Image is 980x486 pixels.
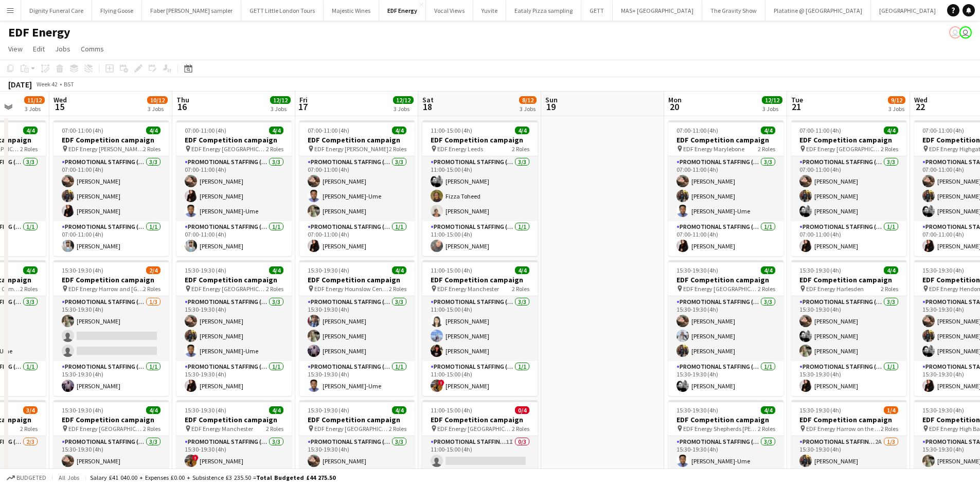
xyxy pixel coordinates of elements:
div: 15:30-19:30 (4h)4/4EDF Competition campaign EDF Energy Harlesden2 RolesPromotional Staffing (Flye... [791,260,906,396]
span: 2 Roles [758,145,775,153]
span: 15:30-19:30 (4h) [62,266,103,274]
span: EDF Energy Leeds [437,145,483,153]
app-card-role: Promotional Staffing (Flyering Staff)3/307:00-11:00 (4h)[PERSON_NAME][PERSON_NAME][PERSON_NAME]-Ume [668,156,783,221]
span: EDF Energy Manchester [437,285,499,293]
app-job-card: 11:00-15:00 (4h)4/4EDF Competition campaign EDF Energy Leeds2 RolesPromotional Staffing (Flyering... [422,120,538,256]
app-job-card: 15:30-19:30 (4h)4/4EDF Competition campaign EDF Energy [GEOGRAPHIC_DATA]2 RolesPromotional Staffi... [176,260,292,396]
span: 2 Roles [512,285,529,293]
span: 4/4 [884,127,898,134]
span: 2 Roles [881,285,898,293]
span: Jobs [55,44,70,53]
app-job-card: 07:00-11:00 (4h)4/4EDF Competition campaign EDF Energy [PERSON_NAME] Central2 RolesPromotional St... [54,120,169,256]
div: 3 Jobs [762,105,782,113]
app-card-role: Promotional Staffing (Team Leader)1/115:30-19:30 (4h)[PERSON_NAME] [668,361,783,396]
span: 11:00-15:00 (4h) [431,266,472,274]
span: 15:30-19:30 (4h) [676,266,718,274]
h3: EDF Competition campaign [54,135,169,145]
a: Jobs [51,42,75,56]
div: 07:00-11:00 (4h)4/4EDF Competition campaign EDF Energy [PERSON_NAME]2 RolesPromotional Staffing (... [299,120,415,256]
app-card-role: Promotional Staffing (Flyering Staff)3/315:30-19:30 (4h)[PERSON_NAME][PERSON_NAME][PERSON_NAME] [299,296,415,361]
div: 11:00-15:00 (4h)4/4EDF Competition campaign EDF Energy Manchester2 RolesPromotional Staffing (Fly... [422,260,538,396]
app-card-role: Promotional Staffing (Team Leader)1/115:30-19:30 (4h)[PERSON_NAME]-Ume [299,361,415,396]
span: ! [192,455,199,461]
app-card-role: Promotional Staffing (Flyering Staff)1/315:30-19:30 (4h)[PERSON_NAME] [54,296,169,361]
app-card-role: Promotional Staffing (Flyering Staff)3/315:30-19:30 (4h)[PERSON_NAME][PERSON_NAME][PERSON_NAME] [668,296,783,361]
span: 2 Roles [143,285,161,293]
span: 12/12 [762,96,782,104]
span: 4/4 [884,266,898,274]
span: 22 [913,101,928,113]
span: 4/4 [515,266,529,274]
button: GETT Little London Tours [241,1,324,21]
span: 17 [298,101,308,113]
span: EDF Energy [GEOGRAPHIC_DATA] [437,425,512,433]
span: 2 Roles [143,145,161,153]
span: 15:30-19:30 (4h) [922,266,964,274]
span: Week 42 [34,80,60,88]
app-card-role: Promotional Staffing (Flyering Staff)3/307:00-11:00 (4h)[PERSON_NAME][PERSON_NAME][PERSON_NAME] [791,156,906,221]
button: Flying Goose [92,1,142,21]
span: 2 Roles [389,425,406,433]
app-card-role: Promotional Staffing (Team Leader)1/111:00-15:00 (4h)![PERSON_NAME] [422,361,538,396]
span: 2 Roles [389,285,406,293]
span: 11:00-15:00 (4h) [431,127,472,134]
span: 07:00-11:00 (4h) [308,127,349,134]
div: 3 Jobs [888,105,905,113]
span: 2 Roles [512,425,529,433]
span: 3/4 [23,406,38,414]
div: 3 Jobs [271,105,290,113]
span: 15:30-19:30 (4h) [185,266,226,274]
div: 3 Jobs [25,105,44,113]
button: Vocal Views [426,1,473,21]
span: EDF Energy [GEOGRAPHIC_DATA] [806,145,881,153]
span: Wed [54,95,67,104]
span: Budgeted [16,474,46,481]
app-card-role: Promotional Staffing (Team Leader)1/107:00-11:00 (4h)[PERSON_NAME] [176,221,292,256]
div: 3 Jobs [520,105,536,113]
app-card-role: Promotional Staffing (Team Leader)1/115:30-19:30 (4h)[PERSON_NAME] [791,361,906,396]
h3: EDF Competition campaign [422,135,538,145]
button: [GEOGRAPHIC_DATA] [871,1,945,21]
span: 4/4 [392,127,406,134]
span: 07:00-11:00 (4h) [62,127,103,134]
span: 12/12 [270,96,291,104]
span: 4/4 [269,406,283,414]
app-card-role: Promotional Staffing (Flyering Staff)3/307:00-11:00 (4h)[PERSON_NAME][PERSON_NAME]-Ume[PERSON_NAME] [299,156,415,221]
span: 2 Roles [758,285,775,293]
span: Edit [33,44,45,53]
span: 11/12 [24,96,45,104]
h3: EDF Competition campaign [176,135,292,145]
span: Tue [791,95,803,104]
button: The Gravity Show [702,1,765,21]
span: EDF Energy [GEOGRAPHIC_DATA] [191,285,266,293]
span: 2 Roles [389,145,406,153]
span: EDF Energy Harrow on the Hill [806,425,881,433]
div: 15:30-19:30 (4h)4/4EDF Competition campaign EDF Energy [GEOGRAPHIC_DATA]2 RolesPromotional Staffi... [668,260,783,396]
button: Yuvite [473,1,506,21]
span: 9/12 [888,96,905,104]
a: View [4,42,27,56]
h3: EDF Competition campaign [176,415,292,424]
app-job-card: 15:30-19:30 (4h)4/4EDF Competition campaign EDF Energy Hounslow Central2 RolesPromotional Staffin... [299,260,415,396]
button: Dignity Funeral Care [21,1,92,21]
h3: EDF Competition campaign [422,415,538,424]
app-job-card: 07:00-11:00 (4h)4/4EDF Competition campaign EDF Energy [GEOGRAPHIC_DATA]2 RolesPromotional Staffi... [791,120,906,256]
button: Eataly Pizza sampling [506,1,581,21]
app-card-role: Promotional Staffing (Flyering Staff)3/307:00-11:00 (4h)[PERSON_NAME][PERSON_NAME][PERSON_NAME]-Ume [176,156,292,221]
span: EDF Energy [GEOGRAPHIC_DATA] [191,145,266,153]
span: 4/4 [515,127,529,134]
div: 07:00-11:00 (4h)4/4EDF Competition campaign EDF Energy [GEOGRAPHIC_DATA]2 RolesPromotional Staffi... [176,120,292,256]
span: 15:30-19:30 (4h) [799,266,841,274]
h3: EDF Competition campaign [668,275,783,284]
app-card-role: Promotional Staffing (Team Leader)1/111:00-15:00 (4h)[PERSON_NAME] [422,221,538,256]
span: 12/12 [393,96,414,104]
span: 16 [175,101,189,113]
span: Mon [668,95,682,104]
span: 2 Roles [20,285,38,293]
app-card-role: Promotional Staffing (Flyering Staff)3/311:00-15:00 (4h)[PERSON_NAME][PERSON_NAME][PERSON_NAME] [422,296,538,361]
span: EDF Energy Harrow and [GEOGRAPHIC_DATA] [68,285,143,293]
span: 4/4 [23,266,38,274]
span: 4/4 [146,127,161,134]
button: MAS+ [GEOGRAPHIC_DATA] [613,1,702,21]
